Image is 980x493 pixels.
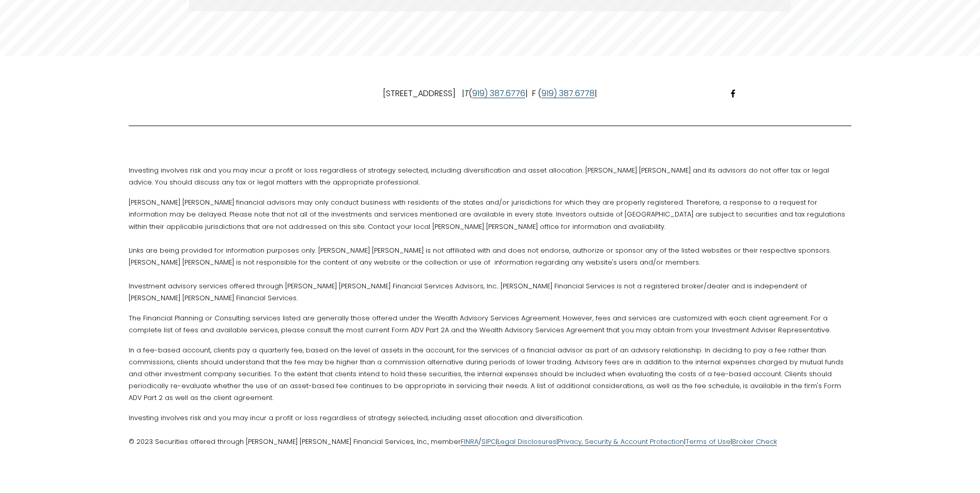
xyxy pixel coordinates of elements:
[732,436,777,448] a: Broker Check
[729,89,737,98] a: Facebook
[129,412,852,448] p: Investing involves risk and you may incur a profit or loss regardless of strategy selected, inclu...
[558,436,684,448] a: Privacy, Security & Account Protection
[129,196,852,303] p: [PERSON_NAME] [PERSON_NAME] financial advisors may only conduct business with residents of the st...
[129,344,852,404] p: In a fee-based account, clients pay a quarterly fee, based on the level of assets in the account,...
[129,164,852,188] p: Investing involves risk and you may incur a profit or loss regardless of strategy selected, inclu...
[464,87,469,99] em: T
[497,436,556,448] a: Legal Disclosures
[686,436,730,448] a: Terms of Use
[497,437,556,446] span: Legal Disclosures
[481,437,496,446] span: SIPC
[129,312,852,336] p: The Financial Planning or Consulting services listed are generally those offered under the Wealth...
[461,437,478,446] span: FINRA
[472,86,525,101] a: 919) 387.6776
[129,86,852,101] p: [STREET_ADDRESS] | ( | F ( |
[558,437,684,446] span: Privacy, Security & Account Protection
[541,86,595,101] a: 919) 387.6778
[461,436,478,448] a: FINRA
[481,436,496,448] a: SIPC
